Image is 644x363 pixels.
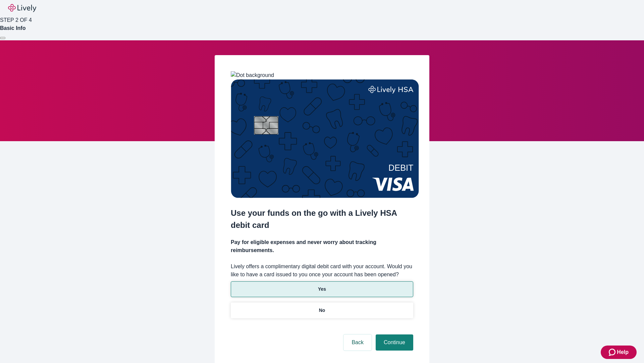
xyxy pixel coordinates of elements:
[319,307,325,314] p: No
[231,207,413,231] h2: Use your funds on the go with a Lively HSA debit card
[376,334,413,351] button: Continue
[601,346,637,359] button: Zendesk support iconHelp
[231,238,413,254] h4: Pay for eligible expenses and never worry about tracking reimbursements.
[343,334,372,351] button: Back
[609,348,617,356] svg: Zendesk support icon
[231,79,419,198] img: Debit card
[231,263,413,279] label: Lively offers a complimentary digital debit card with your account. Would you like to have a card...
[231,281,413,297] button: Yes
[231,302,413,318] button: No
[617,348,629,356] span: Help
[318,286,326,293] p: Yes
[231,71,274,79] img: Dot background
[8,4,36,12] img: Lively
